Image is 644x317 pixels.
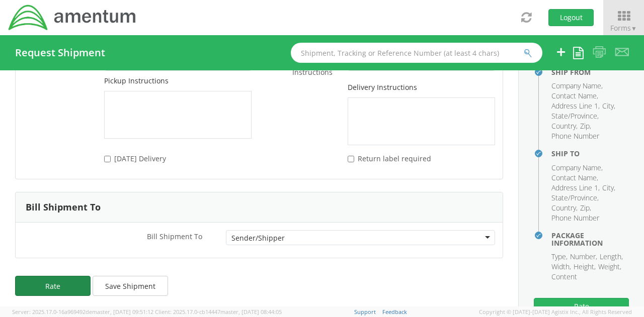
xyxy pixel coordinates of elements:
button: Logout [548,9,594,26]
input: [DATE] Delivery [104,156,111,162]
li: Country [551,121,578,131]
h4: Ship From [551,68,629,76]
li: Address Line 1 [551,101,600,111]
div: Sender/Shipper [231,233,285,243]
span: Client: 2025.17.0-cb14447 [155,308,282,315]
li: Height [574,262,596,272]
h4: Ship To [551,150,629,157]
li: Country [551,203,578,213]
h3: Bill Shipment To [26,202,101,213]
li: State/Province [551,111,599,121]
h4: Package Information [551,232,629,247]
span: ▼ [631,24,637,33]
span: Server: 2025.17.0-16a969492de [12,308,153,315]
img: dyn-intl-logo-049831509241104b2a82.png [8,4,137,32]
li: Content [551,272,577,282]
button: Save Shipment [93,276,168,296]
li: Zip [580,121,591,131]
h4: Request Shipment [15,47,105,58]
a: Support [354,308,376,315]
label: Pickup Instructions [104,76,169,86]
li: Weight [598,262,621,272]
input: Shipment, Tracking or Reference Number (at least 4 chars) [291,43,542,63]
button: Rate [534,298,629,315]
li: State/Province [551,193,599,203]
li: Company Name [551,163,603,173]
span: Bill Shipment To [147,232,202,242]
a: Feedback [382,308,407,315]
li: Type [551,252,568,262]
span: master, [DATE] 09:51:12 [92,308,153,315]
li: Address Line 1 [551,183,600,193]
li: City [602,101,615,111]
label: Saturday Delivery [104,152,168,164]
label: Return label required [348,152,433,164]
li: Width [551,262,571,272]
li: Phone Number [551,131,599,141]
li: Number [570,252,597,262]
span: Copyright © [DATE]-[DATE] Agistix Inc., All Rights Reserved [479,308,632,316]
label: Delivery Instructions [348,82,417,92]
input: Return label required [348,156,354,162]
span: Forms [610,23,637,33]
li: City [602,183,615,193]
li: Company Name [551,81,603,91]
button: Rate [15,276,91,296]
span: master, [DATE] 08:44:05 [220,308,282,315]
li: Phone Number [551,213,599,223]
li: Zip [580,203,591,213]
li: Contact Name [551,91,598,101]
li: Length [600,252,623,262]
li: Contact Name [551,173,598,183]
